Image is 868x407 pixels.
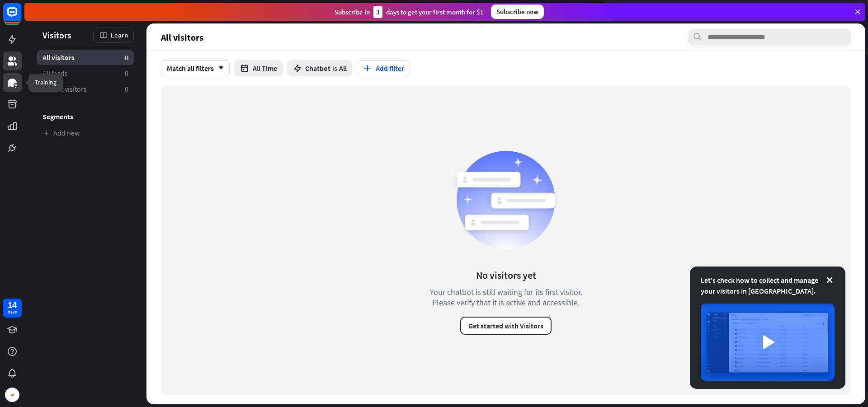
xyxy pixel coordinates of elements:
a: All leads 0 [37,66,134,81]
span: is [332,64,337,73]
img: image [701,304,835,381]
div: Subscribe in days to get your first month for $1 [335,6,484,18]
div: 3 [373,6,382,18]
span: Chatbot [305,64,330,73]
a: Recent visitors 0 [37,82,134,97]
span: Visitors [42,30,71,40]
button: All Time [234,60,283,76]
div: Let's check how to collect and manage your visitors in [GEOGRAPHIC_DATA]. [701,275,835,296]
a: 14 days [3,299,22,318]
i: arrow_down [214,65,224,71]
aside: 0 [125,69,128,78]
button: Open LiveChat chat widget [7,4,34,31]
div: Match all filters [161,60,230,76]
aside: 0 [125,53,128,62]
span: All leads [42,69,68,78]
div: Subscribe now [491,5,544,19]
button: Get started with Visitors [460,317,552,335]
span: All visitors [42,53,75,62]
div: days [8,309,17,315]
span: All visitors [161,32,203,42]
button: Add filter [357,60,410,76]
span: Recent visitors [42,84,87,94]
div: 14 [8,301,17,309]
span: Learn [111,31,128,39]
aside: 0 [125,84,128,94]
div: Your chatbot is still waiting for its first visitor. Please verify that it is active and accessible. [413,287,599,308]
div: No visitors yet [476,269,536,281]
span: All [339,64,347,73]
a: Add new [37,126,134,140]
h3: Segments [37,112,134,121]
